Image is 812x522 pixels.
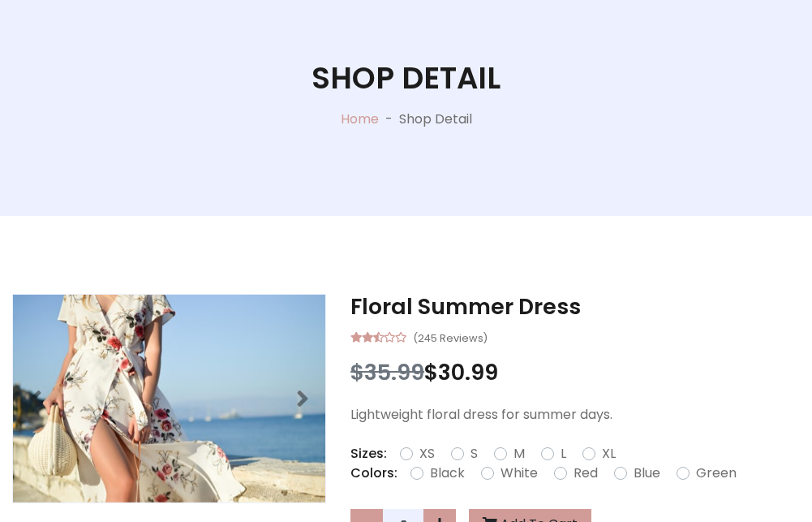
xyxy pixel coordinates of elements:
[413,327,488,347] small: (245 Reviews)
[561,444,566,464] label: L
[350,405,800,425] p: Lightweight floral dress for summer days.
[379,110,399,129] p: -
[399,110,472,129] p: Shop Detail
[602,444,616,464] label: XL
[574,464,598,483] label: Red
[438,357,498,387] span: 30.99
[350,464,397,483] p: Colors:
[513,444,525,464] label: M
[350,444,387,464] p: Sizes:
[634,464,660,483] label: Blue
[430,464,465,483] label: Black
[13,295,325,503] img: Image
[350,360,800,386] h3: $
[350,294,800,320] h3: Floral Summer Dress
[311,60,501,96] h1: Shop Detail
[419,444,435,464] label: XS
[501,464,538,483] label: White
[470,444,478,464] label: S
[696,464,737,483] label: Green
[341,110,379,128] a: Home
[350,357,424,387] span: $35.99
